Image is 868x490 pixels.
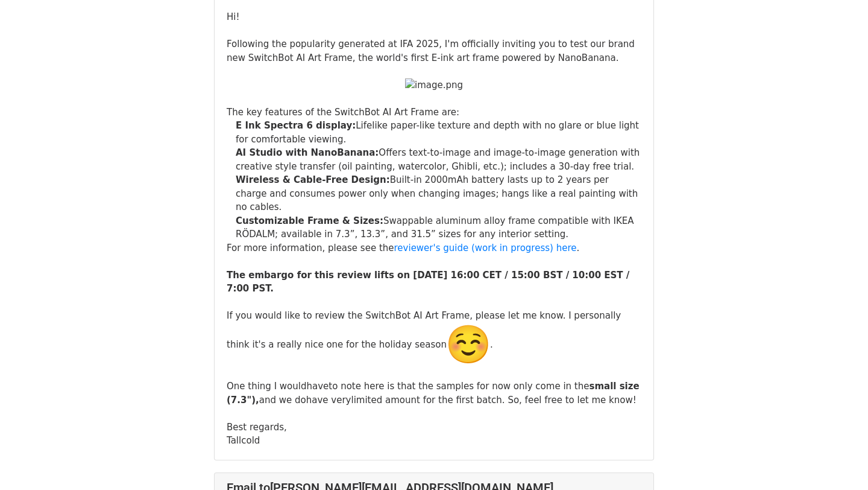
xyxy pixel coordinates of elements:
b: Customizable Frame & Sizes: [236,215,383,226]
span: have [307,381,329,392]
b: small size (7.3"), [227,381,640,406]
img: ☺️ [447,323,490,366]
div: 聊天小组件 [808,432,868,490]
b: Wireless & Cable-Free Design: [236,174,390,185]
div: The key features of the SwitchBot AI Art Frame are: [227,106,641,119]
div: For more information, please see the . [227,241,641,255]
b: The embargo for this review lifts on [DATE] 16:00 CET / 15:00 BST / 10:00 EST / 7:00 PST. [227,270,629,294]
li: Offers text-to-image and image-to-image generation with creative style transfer (oil painting, wa... [236,146,641,173]
div: Following the popularity generated at IFA 2025, I'm officially inviting you to test our brand new... [227,37,641,65]
span: have very [306,395,351,406]
div: One thing I would to note here is that the samples for now only come in the and we do limited amo... [227,380,641,407]
li: Lifelike paper-like texture and depth with no glare or blue light for comfortable viewing. [236,119,641,146]
div: If you would like to review the SwitchBot AI Art Frame, please let me know. I personally think it... [227,309,641,366]
div: Hi! [227,10,641,24]
li: Swappable aluminum alloy frame compatible with IKEA RÖDALM; available in 7.3”, 13.3”, and 31.5” s... [236,214,641,241]
div: Tallcold [227,434,641,448]
b: E Ink Spectra 6 display: [236,120,356,131]
iframe: Chat Widget [808,432,868,490]
li: Built-in 2000mAh battery lasts up to 2 years per charge and consumes power only when changing ima... [236,173,641,214]
img: image.png [405,78,463,92]
div: Best regards, [227,421,641,434]
a: reviewer's guide (work in progress) here [394,243,577,253]
b: AI Studio with NanoBanana: [236,147,379,158]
